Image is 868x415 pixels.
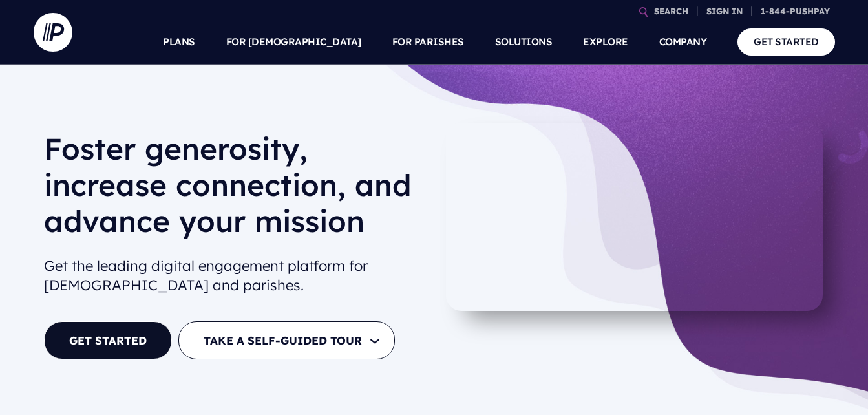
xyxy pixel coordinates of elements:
[226,19,361,65] a: FOR [DEMOGRAPHIC_DATA]
[44,131,424,250] h1: Foster generosity, increase connection, and advance your mission
[495,19,553,65] a: SOLUTIONS
[44,321,172,359] a: GET STARTED
[392,19,464,65] a: FOR PARISHES
[178,321,395,359] button: TAKE A SELF-GUIDED TOUR
[44,251,424,301] h2: Get the leading digital engagement platform for [DEMOGRAPHIC_DATA] and parishes.
[163,19,195,65] a: PLANS
[737,28,835,55] a: GET STARTED
[659,19,707,65] a: COMPANY
[583,19,628,65] a: EXPLORE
